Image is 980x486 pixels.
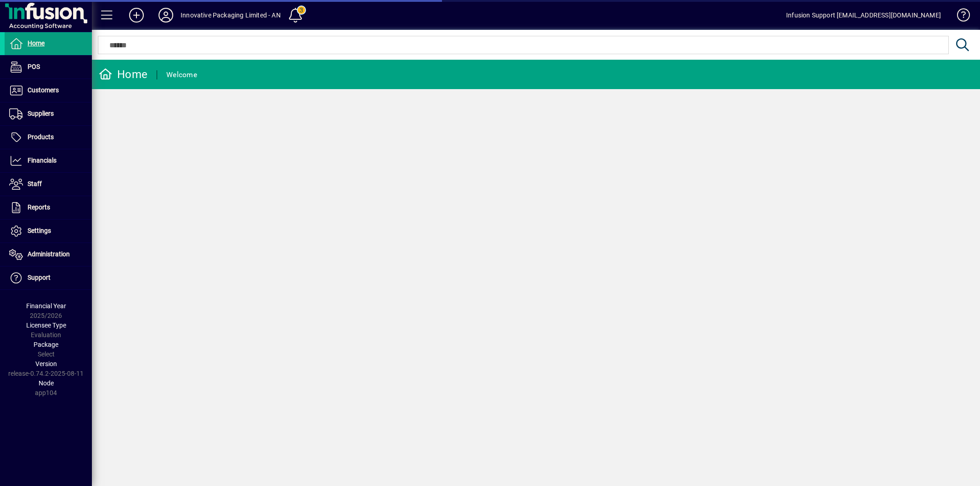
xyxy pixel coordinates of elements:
[28,133,54,141] span: Products
[28,63,40,70] span: POS
[39,379,54,387] span: Node
[26,322,66,329] span: Licensee Type
[5,266,92,289] a: Support
[28,157,57,164] span: Financials
[28,274,51,281] span: Support
[5,126,92,149] a: Products
[28,227,51,234] span: Settings
[5,102,92,125] a: Suppliers
[181,8,281,23] div: Innovative Packaging Limited - AN
[166,68,197,82] div: Welcome
[28,203,50,211] span: Reports
[26,302,66,310] span: Financial Year
[99,67,147,82] div: Home
[122,7,151,23] button: Add
[950,2,969,32] a: Knowledge Base
[34,341,58,348] span: Package
[28,110,54,117] span: Suppliers
[5,196,92,219] a: Reports
[786,8,941,23] div: Infusion Support [EMAIL_ADDRESS][DOMAIN_NAME]
[28,180,42,187] span: Staff
[5,79,92,102] a: Customers
[28,86,59,94] span: Customers
[28,40,45,47] span: Home
[5,149,92,172] a: Financials
[28,250,70,258] span: Administration
[151,7,181,23] button: Profile
[5,56,92,79] a: POS
[5,243,92,266] a: Administration
[5,220,92,243] a: Settings
[35,360,57,367] span: Version
[5,173,92,196] a: Staff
